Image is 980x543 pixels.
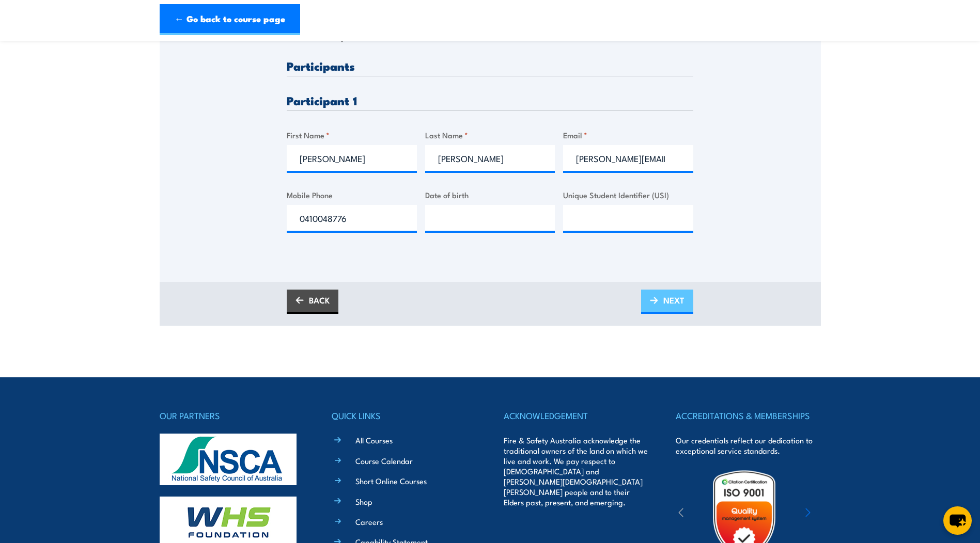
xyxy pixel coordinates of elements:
h3: Participants [287,60,693,72]
label: Email [563,129,693,141]
label: First Name [287,129,417,141]
p: Our credentials reflect our dedication to exceptional service standards. [676,435,820,456]
a: All Courses [355,435,393,445]
h4: OUR PARTNERS [160,408,304,423]
a: NEXT [641,290,693,314]
a: ← Go back to course page [160,4,300,35]
a: Course Calendar [355,455,413,466]
h3: Participant 1 [287,94,693,106]
h4: QUICK LINKS [332,408,476,423]
label: Mobile Phone [287,189,417,201]
label: Unique Student Identifier (USI) [563,189,693,201]
img: ewpa-logo [790,497,880,532]
h4: ACCREDITATIONS & MEMBERSHIPS [676,408,820,423]
a: Careers [355,516,383,527]
a: Shop [355,496,372,507]
label: Last Name [425,129,555,141]
label: Date of birth [425,189,555,201]
p: Fire & Safety Australia acknowledge the traditional owners of the land on which we live and work.... [504,435,648,507]
button: chat-button [943,506,972,535]
h4: ACKNOWLEDGEMENT [504,408,648,423]
img: nsca-logo-footer [160,434,297,485]
a: BACK [287,290,338,314]
a: Short Online Courses [355,475,427,486]
span: NEXT [663,286,685,314]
